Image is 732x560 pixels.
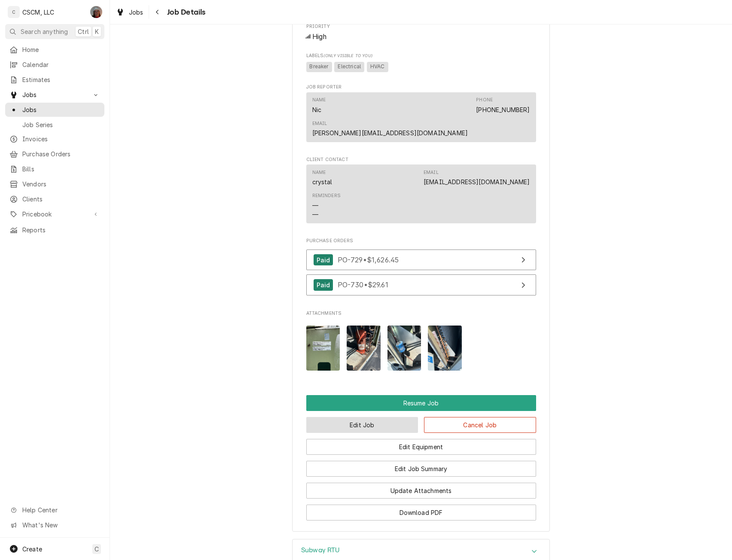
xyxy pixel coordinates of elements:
div: Reminders [312,192,341,199]
div: Name [312,97,326,114]
span: Jobs [129,8,143,17]
div: Button Group Row [306,433,536,455]
div: Paid [314,279,333,291]
span: Priority [306,23,536,30]
div: High [306,32,536,42]
div: DV [90,6,102,18]
div: Button Group [306,395,536,520]
div: Button Group Row [306,477,536,499]
div: Email [312,120,327,127]
div: Nic [312,105,321,114]
div: Button Group Row [306,411,536,433]
span: Search anything [21,27,68,36]
span: Reports [22,225,100,234]
div: Purchase Orders [306,237,536,300]
span: Labels [306,52,536,59]
span: What's New [22,520,99,530]
a: Reports [5,223,104,237]
a: View Purchase Order [306,274,536,295]
button: Download PDF [306,505,536,520]
span: Estimates [22,75,100,84]
div: Email [312,120,468,137]
a: Bills [5,162,104,176]
button: Update Attachments [306,483,536,499]
a: [PERSON_NAME][EMAIL_ADDRESS][DOMAIN_NAME] [312,129,468,137]
span: Electrical [334,62,364,72]
div: Email [424,169,530,186]
span: Bills [22,164,100,173]
span: HVAC [367,62,388,72]
div: Button Group Row [306,455,536,477]
span: Priority [306,32,536,42]
span: PO-730 • $29.61 [338,280,388,289]
span: Attachments [306,310,536,317]
span: Client Contact [306,156,536,163]
span: K [95,27,99,36]
a: Invoices [5,132,104,146]
div: Name [312,169,326,176]
span: PO-729 • $1,626.45 [338,256,399,264]
a: Purchase Orders [5,147,104,161]
span: Calendar [22,60,100,69]
span: Pricebook [22,210,87,219]
button: Edit Job [306,417,418,433]
span: Create [22,545,42,553]
img: 7b1hMbpRbijG31LfVgIE [428,326,462,371]
span: (Only Visible to You) [323,53,372,58]
a: Go to Help Center [5,503,104,517]
div: — [312,210,318,219]
a: Jobs [5,103,104,117]
div: Button Group Row [306,395,536,411]
div: Name [312,97,326,103]
div: Job Reporter List [306,92,536,146]
div: Client Contact List [306,164,536,227]
div: Reminders [312,192,341,219]
div: Email [424,169,439,176]
div: [object Object] [306,52,536,73]
div: Phone [476,97,493,103]
button: Cancel Job [424,417,536,433]
a: [EMAIL_ADDRESS][DOMAIN_NAME] [424,178,530,186]
button: Resume Job [306,395,536,411]
div: Contact [306,92,536,142]
h3: Subway RTU [301,546,340,554]
a: View Purchase Order [306,250,536,271]
span: Jobs [22,105,100,114]
span: C [95,545,99,554]
span: Breaker [306,62,332,72]
img: g9QHjWzT86jBt2OnTzsg [347,326,381,371]
button: Search anythingCtrlK [5,24,104,39]
a: Go to What's New [5,518,104,532]
span: Home [22,45,100,54]
a: Estimates [5,73,104,87]
button: Navigate back [151,5,165,19]
div: Client Contact [306,156,536,227]
span: Purchase Orders [306,237,536,244]
div: Name [312,169,332,186]
div: Phone [476,97,530,114]
a: Job Series [5,118,104,132]
div: crystal [312,177,332,186]
img: YnWNHsSeuukThuXm2kgD [387,326,421,371]
a: Go to Pricebook [5,207,104,221]
div: Contact [306,164,536,223]
div: Priority [306,23,536,42]
span: Job Reporter [306,84,536,91]
span: Jobs [22,90,87,99]
a: Calendar [5,58,104,72]
span: Job Series [22,120,100,129]
span: Attachments [306,319,536,377]
img: fONT6LnR7q9Pc4j9q2IN [306,326,340,371]
a: [PHONE_NUMBER] [476,106,530,113]
a: Vendors [5,177,104,191]
span: Help Center [22,505,99,514]
button: Edit Job Summary [306,461,536,477]
span: Vendors [22,180,100,189]
div: C [8,6,20,18]
a: Home [5,43,104,57]
div: Dena Vecchetti's Avatar [90,6,102,18]
div: — [312,201,318,210]
div: Job Reporter [306,84,536,146]
div: CSCM, LLC [22,8,54,17]
span: Ctrl [78,27,89,36]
